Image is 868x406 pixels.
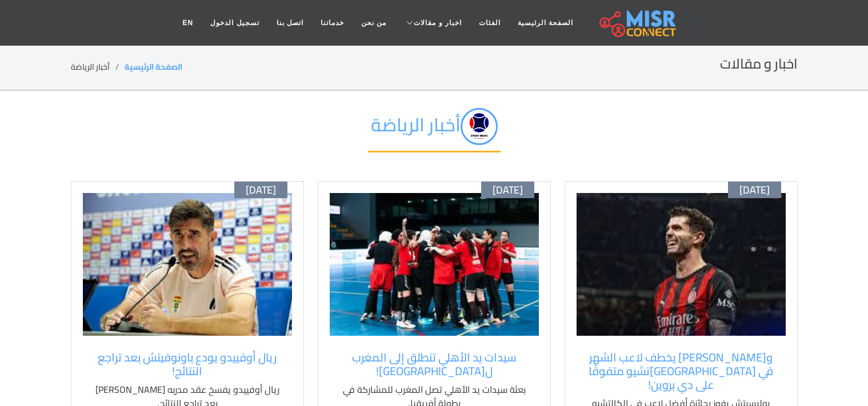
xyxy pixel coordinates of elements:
[368,108,501,152] h2: أخبار الرياضة
[577,193,786,336] img: كريستيان بوليسيتش بقميص ميلان خلال مباراة في الدوري الإيطالي.
[71,61,125,73] li: أخبار الرياضة
[739,184,770,196] span: [DATE]
[720,56,798,73] h2: اخبار و مقالات
[414,18,462,28] span: اخبار و مقالات
[509,12,582,34] a: الصفحة الرئيسية
[89,351,286,378] a: ريال أوفييدو يودع باونوفيتش بعد تراجع النتائج!
[83,193,292,336] img: فيلكو باونوفيتش مدرب ريال أوفييدو خلال مباراة.
[202,12,267,34] a: تسجيل الدخول
[174,12,202,34] a: EN
[125,59,182,74] a: الصفحة الرئيسية
[599,9,676,37] img: main.misr_connect
[395,12,470,34] a: اخبار و مقالات
[582,351,780,392] a: و[PERSON_NAME] يخطف لاعب الشهر في [GEOGRAPHIC_DATA]تشيو متفوقًا على دي بروين!
[330,193,539,336] img: فريق سيدات يد الأهلي أثناء تدريباتهم قبل البطولة الأفريقية.
[353,12,395,34] a: من نحن
[493,184,523,196] span: [DATE]
[461,108,498,145] img: 6ID61bWmfYNJ38VrOyMM.png
[470,12,509,34] a: الفئات
[268,12,312,34] a: اتصل بنا
[312,12,353,34] a: خدماتنا
[246,184,276,196] span: [DATE]
[335,351,533,378] a: سيدات يد الأهلي تنطلق إلى المغرب ل[GEOGRAPHIC_DATA]!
